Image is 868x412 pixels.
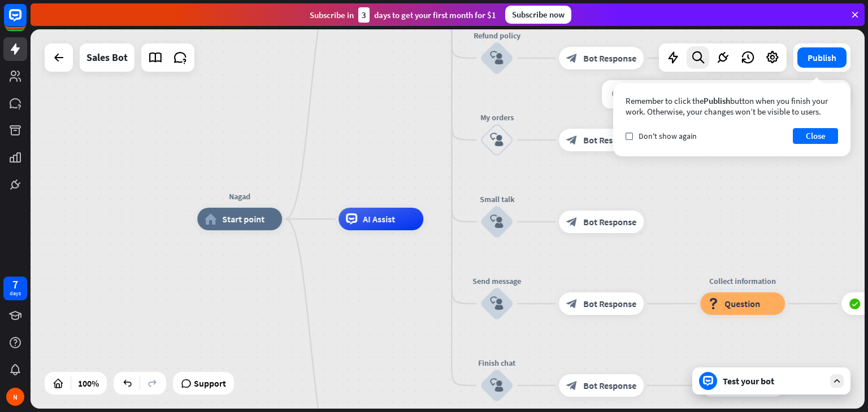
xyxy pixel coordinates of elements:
i: block_user_input [490,133,504,147]
i: block_bot_response [566,298,578,309]
div: My orders [463,112,531,123]
div: 7 [12,279,18,290]
i: block_success [849,298,861,309]
i: block_bot_response [566,52,578,64]
span: AI Assist [363,213,395,225]
div: Sales Bot [86,43,128,72]
div: Nagad [189,191,290,202]
span: Support [194,374,226,392]
button: Close [793,128,838,144]
div: Subscribe in days to get your first month for $1 [310,7,496,23]
i: block_bot_response [566,134,578,146]
span: Bot Response [583,216,636,227]
div: Remember to click the button when you finish your work. Otherwise, your changes won’t be visible ... [626,95,838,117]
i: block_bot_response [566,380,578,391]
div: Subscribe now [505,6,571,24]
span: Publish [704,95,730,106]
span: Bot Response [583,298,636,309]
i: home_2 [205,213,216,225]
div: Send message [463,275,531,287]
button: Publish [797,47,847,68]
div: days [10,290,21,297]
div: Finish chat [463,357,531,369]
button: Open LiveChat chat widget [9,5,43,38]
i: block_user_input [490,379,504,392]
a: 7 days [3,277,27,300]
div: Small talk [463,194,531,205]
div: Refund policy [463,30,531,41]
div: N [6,388,24,406]
div: 3 [358,7,370,23]
span: Don't show again [639,131,697,141]
span: Bot Response [583,134,636,146]
i: block_user_input [490,297,504,310]
span: Bot Response [583,52,636,64]
i: block_bot_response [566,216,578,227]
i: block_user_input [490,215,504,229]
span: Bot Response [583,380,636,391]
div: 100% [75,374,102,392]
i: block_user_input [490,51,504,65]
span: Start point [222,213,264,225]
i: search [611,88,624,101]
